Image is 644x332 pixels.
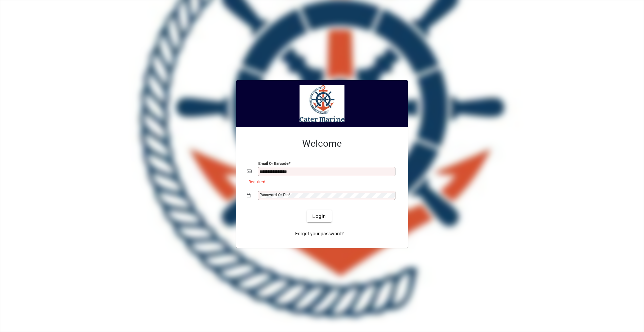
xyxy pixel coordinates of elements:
a: Forgot your password? [292,228,346,240]
mat-label: Password or Pin [260,192,288,197]
span: Forgot your password? [295,230,344,237]
span: Login [312,213,326,220]
mat-error: Required [249,178,392,185]
button: Login [307,210,331,222]
h2: Welcome [247,138,397,149]
mat-label: Email or Barcode [258,161,288,166]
